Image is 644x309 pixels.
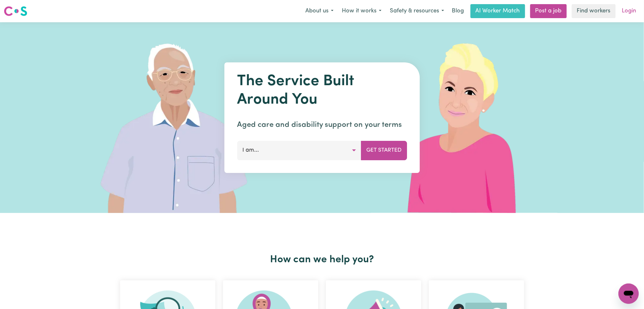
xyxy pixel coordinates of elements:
[237,119,407,131] p: Aged care and disability support on your terms
[361,141,407,160] button: Get Started
[116,254,528,266] h2: How can we help you?
[4,4,27,18] a: Careseekers logo
[619,284,639,304] iframe: Button to launch messaging window
[530,4,567,18] a: Post a job
[237,141,361,160] button: I am...
[386,4,448,18] button: Safety & resources
[4,5,27,17] img: Careseekers logo
[471,4,525,18] a: AI Worker Match
[338,4,386,18] button: How it works
[237,72,407,109] h1: The Service Built Around You
[448,4,468,18] a: Blog
[301,4,338,18] button: About us
[618,4,640,18] a: Login
[572,4,616,18] a: Find workers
